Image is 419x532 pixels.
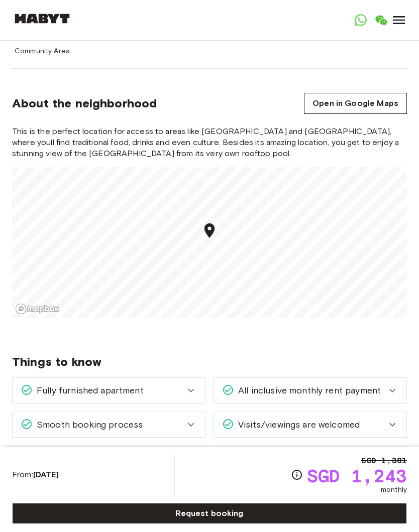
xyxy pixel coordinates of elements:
div: Fully furnished apartment [13,378,205,403]
a: Mapbox logo [15,303,59,315]
span: Things to know [12,354,407,369]
div: Map marker [201,222,219,242]
span: Fully furnished apartment [33,384,144,397]
span: This is the perfect location for access to areas like [GEOGRAPHIC_DATA] and [GEOGRAPHIC_DATA], wh... [12,126,407,159]
span: Smooth booking process [33,418,143,431]
img: Habyt [12,14,72,24]
span: SGD 1,381 [361,455,407,467]
span: Visits/viewings are welcomed [234,418,360,431]
span: About the neighborhood [12,96,157,111]
span: From: [12,469,59,480]
b: [DATE] [33,470,59,479]
span: SGD 1,243 [307,467,407,485]
div: All inclusive monthly rent payment [214,378,406,403]
span: monthly [381,485,407,495]
div: Fixed minimum stay period [214,446,406,471]
span: Community Area [15,46,70,56]
div: Visits/viewings are welcomed [214,412,406,437]
canvas: Map [12,167,407,318]
div: Cleaning service [13,446,205,471]
a: Open in Google Maps [304,93,407,114]
div: Smooth booking process [13,412,205,437]
span: All inclusive monthly rent payment [234,384,381,397]
a: Request booking [12,503,407,524]
svg: Check cost overview for full price breakdown. Please note that discounts apply to new joiners onl... [291,469,303,481]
